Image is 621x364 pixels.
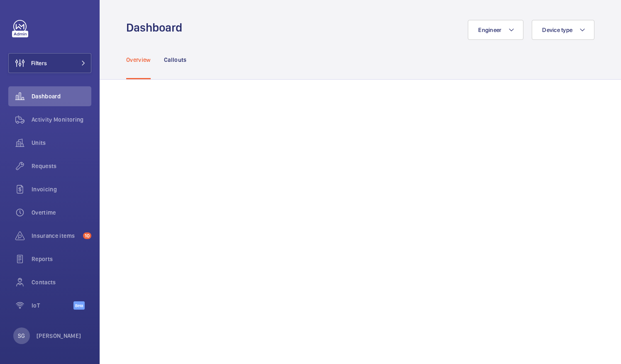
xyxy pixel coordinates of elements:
[32,139,91,147] span: Units
[73,301,85,310] span: Beta
[478,27,501,33] span: Engineer
[32,278,91,286] span: Contacts
[31,59,47,67] span: Filters
[32,115,91,124] span: Activity Monitoring
[542,27,572,33] span: Device type
[532,20,594,40] button: Device type
[8,53,91,73] button: Filters
[32,255,91,263] span: Reports
[32,232,80,240] span: Insurance items
[468,20,523,40] button: Engineer
[37,332,81,340] p: [PERSON_NAME]
[126,20,187,35] h1: Dashboard
[32,92,91,100] span: Dashboard
[83,232,91,239] span: 10
[32,208,91,217] span: Overtime
[32,162,91,170] span: Requests
[32,185,91,193] span: Invoicing
[164,56,187,64] p: Callouts
[126,56,151,64] p: Overview
[32,301,73,310] span: IoT
[18,332,25,340] p: SG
